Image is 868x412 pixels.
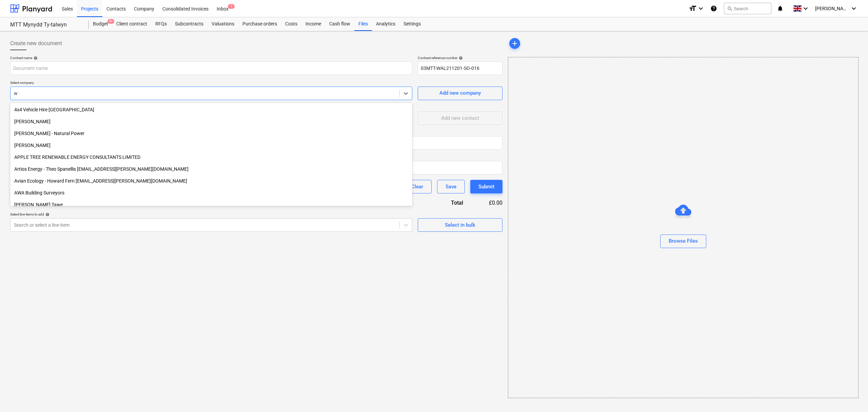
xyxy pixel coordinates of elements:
a: Files [354,17,372,31]
div: Add new company [439,89,481,97]
div: Browse Files [669,237,698,245]
span: help [457,56,463,60]
button: Add new company [418,87,502,100]
div: £0.00 [474,199,502,207]
button: Search [724,3,771,14]
input: Reference number [418,61,502,75]
iframe: Chat Widget [834,379,868,412]
a: Analytics [372,17,399,31]
i: keyboard_arrow_down [802,4,810,13]
a: Purchase orders [238,17,281,31]
a: Income [301,17,325,31]
div: Avian Ecology - Howard Fern [EMAIL_ADDRESS][PERSON_NAME][DOMAIN_NAME] [10,175,412,186]
div: Submit [478,182,494,191]
div: [PERSON_NAME] - Natural Power [10,128,412,139]
div: 4x4 Vehicle Hire West UK [10,104,412,115]
a: RFQs [151,17,171,31]
span: help [44,212,50,217]
button: Browse Files [660,235,706,248]
a: Subcontracts [171,17,208,31]
div: Artios Energy - Theo Spanellis leslie.walker@galileo.energy [10,164,412,174]
i: keyboard_arrow_down [850,4,858,13]
div: AWA Building Surveyors [10,187,412,198]
span: [PERSON_NAME] [815,6,849,11]
span: 9+ [107,19,114,24]
div: Artios Energy - Theo Spanellis [EMAIL_ADDRESS][PERSON_NAME][DOMAIN_NAME] [10,164,412,174]
a: Client contract [112,17,151,31]
a: Settings [399,17,425,31]
i: notifications [777,4,784,13]
div: [PERSON_NAME] Tawe [10,199,412,210]
button: Save [437,180,465,193]
a: Valuations [208,17,238,31]
div: APPLE TREE RENEWABLE ENERGY CONSULTANTS LIMITED [10,152,412,163]
button: Select in bulk [418,218,502,232]
button: Clear [403,180,432,193]
p: Select company [10,80,412,86]
a: Cash flow [325,17,354,31]
div: Clear [411,182,423,191]
div: Avian Ecology - Howard Fern -howard.fearn@avianecology.co.uk [10,175,412,186]
span: add [511,39,519,48]
span: help [32,56,38,60]
div: 4x4 Vehicle Hire [GEOGRAPHIC_DATA] [10,104,412,115]
div: Contract reference number [418,56,502,60]
a: Budget9+ [89,17,112,31]
a: Costs [281,17,301,31]
button: Submit [470,180,502,193]
div: MTT Mynydd Ty-talwyn [10,21,81,29]
span: 1 [228,4,235,9]
div: Contract name [10,56,412,60]
div: [PERSON_NAME] [10,116,412,127]
i: keyboard_arrow_down [697,4,705,13]
span: search [727,6,732,11]
i: Knowledge base [710,4,717,13]
input: Document name [10,61,412,75]
div: Budget [89,17,112,31]
div: Anne Lawrence [10,140,412,151]
span: Create new document [10,39,62,48]
div: Alasdair MacDonald - Natural Power [10,128,412,139]
div: Select in bulk [445,221,475,229]
div: Select line-items to add [10,212,412,217]
i: format_size [689,4,697,13]
div: [PERSON_NAME] [10,140,412,151]
div: Total [414,199,474,207]
div: Alan Dow [10,116,412,127]
div: Save [446,182,456,191]
div: Browse Files [508,57,859,398]
div: Awel Aman Tawe [10,199,412,210]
